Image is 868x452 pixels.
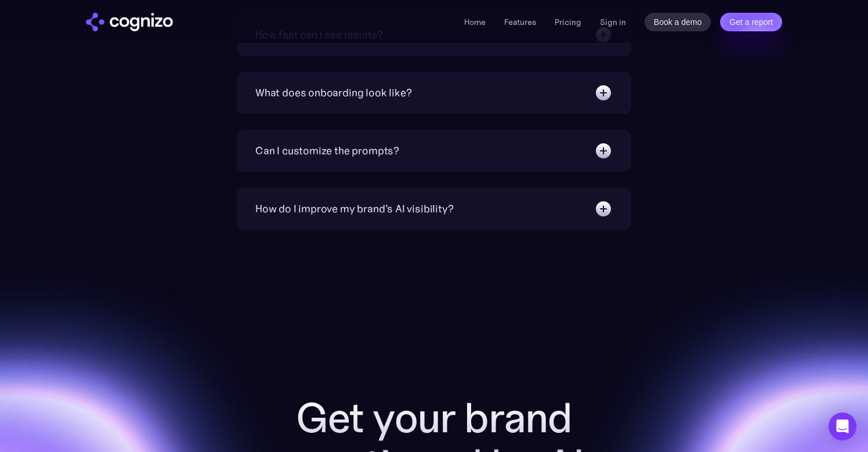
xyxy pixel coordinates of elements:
[555,17,581,27] a: Pricing
[829,413,856,440] div: Open Intercom Messenger
[600,15,626,29] a: Sign in
[645,13,711,31] a: Book a demo
[464,17,486,27] a: Home
[255,143,399,159] div: Can I customize the prompts?
[720,13,782,31] a: Get a report
[255,201,453,217] div: How do I improve my brand's AI visibility?
[255,85,411,101] div: What does onboarding look like?
[504,17,536,27] a: Features
[86,13,173,31] a: home
[86,13,173,31] img: cognizo logo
